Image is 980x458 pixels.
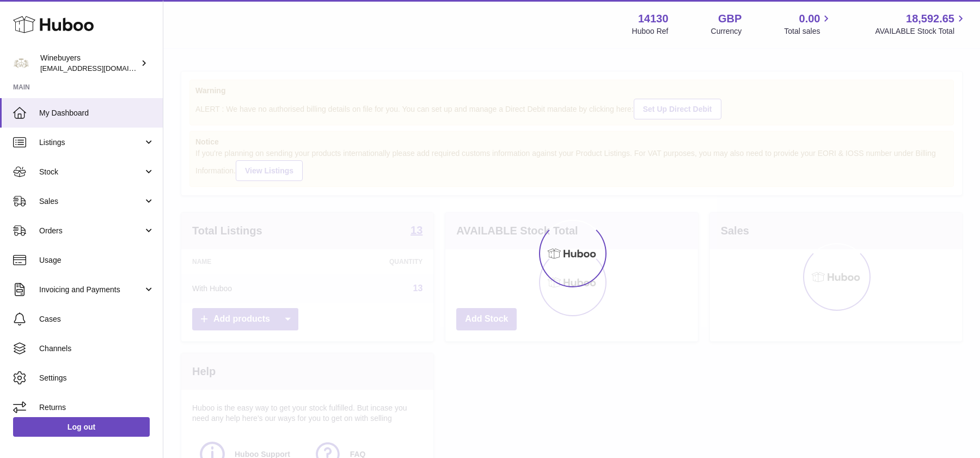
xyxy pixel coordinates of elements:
[40,53,138,74] div: Winebuyers
[40,64,160,73] span: [EMAIL_ADDRESS][DOMAIN_NAME]
[718,11,742,26] strong: GBP
[875,11,967,37] a: 18,592.65 AVAILABLE Stock Total
[799,11,820,26] span: 0.00
[39,196,143,207] span: Sales
[39,255,155,266] span: Usage
[638,11,669,26] strong: 14130
[13,55,29,71] img: ben@winebuyers.com
[39,314,155,324] span: Cases
[39,402,155,413] span: Returns
[906,11,954,26] span: 18,592.65
[784,11,832,37] a: 0.00 Total sales
[39,137,143,148] span: Listings
[13,417,150,437] a: Log out
[632,26,669,37] div: Huboo Ref
[39,167,143,177] span: Stock
[39,226,143,236] span: Orders
[39,285,143,295] span: Invoicing and Payments
[39,373,155,383] span: Settings
[39,343,155,354] span: Channels
[711,26,742,37] div: Currency
[784,26,832,37] span: Total sales
[39,108,155,118] span: My Dashboard
[875,26,967,37] span: AVAILABLE Stock Total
